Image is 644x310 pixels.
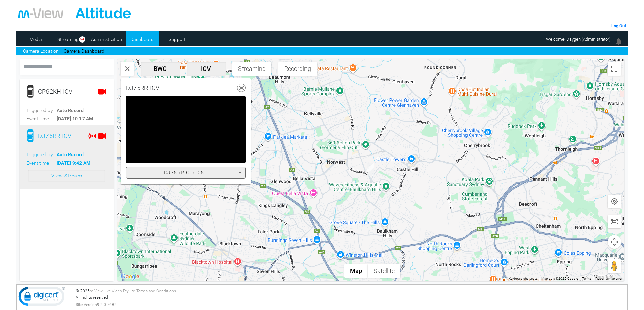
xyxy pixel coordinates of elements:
a: Camera Location [23,48,59,55]
button: ICV [187,62,226,76]
button: View Stream [28,170,105,182]
a: Streaming [55,34,82,45]
span: View Stream [51,170,82,182]
span: Triggered by [26,107,57,114]
a: Log Out [611,23,626,28]
b: Auto Record [57,152,84,157]
button: Streaming [232,62,271,76]
button: Show satellite imagery [368,264,400,278]
span: Recording [281,65,315,72]
a: m-View Live Video Pty Ltd [90,289,135,293]
span: Triggered by [26,151,57,158]
button: Map camera controls [608,235,621,249]
button: BWC [141,62,180,76]
a: Terms and Conditions [136,289,176,293]
a: Terms (opens in new tab) [582,277,591,280]
button: Recording [278,62,317,76]
button: Search [121,62,134,76]
span: Map data ©2025 Google [541,277,578,280]
img: DigiCert Secured Site Seal [18,286,65,309]
b: Auto Record [57,108,84,113]
div: Site Version [76,302,626,308]
img: svg+xml,%3Csvg%20xmlns%3D%22http%3A%2F%2Fwww.w3.org%2F2000%2Fsvg%22%20height%3D%2224%22%20viewBox... [610,218,618,226]
div: DJ75RR-ICV [38,129,75,143]
span: Streaming [235,65,269,72]
div: © 2025 | All rights reserved [76,288,626,308]
a: Media [20,34,52,45]
button: Toggle fullscreen view [608,62,621,76]
img: bell24.png [615,37,623,46]
div: DJ75RR-ICV [367,163,374,176]
div: CP62KH-ICV [38,85,75,98]
div: DJ75RR-ICV [126,84,160,92]
span: Event time [26,115,57,122]
a: Camera Dashboard [64,48,104,55]
span: Event time [26,160,57,166]
span: Welcome, Daygen (Administrator) [546,37,610,42]
div: Video Player [126,96,246,163]
button: Show all cameras [608,215,621,228]
a: Report a map error [595,277,622,280]
b: [DATE] 9:42 AM [57,160,91,166]
span: BWC [143,65,177,72]
button: Show street map [344,264,368,278]
img: Google [119,272,141,281]
button: Keyboard shortcuts [509,276,537,281]
span: 24 [79,36,85,43]
span: ICV [189,65,223,72]
img: svg+xml,%3Csvg%20xmlns%3D%22http%3A%2F%2Fwww.w3.org%2F2000%2Fsvg%22%20height%3D%2224%22%20viewBox... [123,65,131,73]
a: Support [161,34,194,45]
button: Show user location [608,195,621,208]
div: Auto Record [26,151,107,158]
b: [DATE] 10:17 AM [57,116,93,121]
a: Administration [90,34,123,45]
span: DJ75RR-Cam05 [164,169,204,176]
button: Drag Pegman onto the map to open Street View [608,259,621,273]
div: Auto Record [26,107,107,114]
img: svg+xml,%3Csvg%20xmlns%3D%22http%3A%2F%2Fwww.w3.org%2F2000%2Fsvg%22%20height%3D%2224%22%20viewBox... [610,197,618,205]
a: Open this area in Google Maps (opens a new window) [119,272,141,281]
span: 9.2.0.7682 [97,302,117,308]
a: Dashboard [126,34,158,45]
